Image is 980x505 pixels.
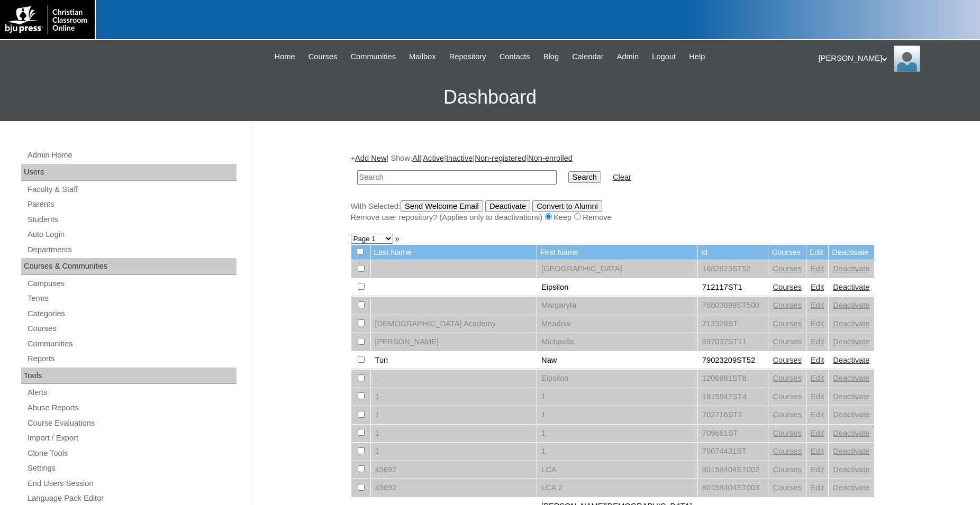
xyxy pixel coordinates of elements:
input: Deactivate [485,200,530,212]
a: End Users Session [26,477,237,490]
td: Deactivate [829,245,874,260]
a: Settings [26,462,237,475]
td: 79074431ST [698,443,768,461]
div: Courses & Communities [21,258,237,275]
td: 1682823ST52 [698,260,768,278]
a: Deactivate [833,429,869,437]
a: Language Pack Editor [26,492,237,505]
a: Clear [613,173,631,181]
a: Campuses [26,277,237,290]
a: Abuse Reports [26,401,237,415]
span: Mailbox [409,51,436,63]
a: Active [423,154,444,162]
td: First Name [537,245,697,260]
td: Michaella [537,333,697,351]
td: Naw [537,352,697,370]
a: Courses [26,322,237,335]
a: Non-registered [475,154,526,162]
a: Courses [773,483,802,492]
a: » [395,234,400,243]
h3: Dashboard [5,74,975,121]
a: Inactive [446,154,473,162]
a: Deactivate [833,356,869,364]
td: 1 [537,406,697,424]
td: 80158404ST003 [698,479,768,497]
span: Logout [652,51,676,63]
td: Tun [371,352,537,370]
a: Deactivate [833,410,869,419]
td: 76803899ST500 [698,297,768,315]
td: [PERSON_NAME] [371,333,537,351]
td: [GEOGRAPHIC_DATA] [537,260,697,278]
td: 1 [371,406,537,424]
input: Send Welcome Email [401,200,483,212]
td: LCA [537,461,697,479]
div: Tools [21,368,237,384]
img: logo-white.png [5,5,89,34]
td: 702716ST2 [698,406,768,424]
td: . [371,370,537,388]
span: Calendar [572,51,603,63]
a: Non-enrolled [528,154,573,162]
a: Deactivate [833,283,869,291]
a: Blog [538,51,564,63]
a: Courses [773,301,802,309]
a: Edit [811,392,824,401]
a: Courses [773,410,802,419]
td: 1 [371,388,537,406]
td: 1 [537,443,697,461]
a: Courses [773,465,802,474]
a: Admin [612,51,645,63]
td: 1 [537,388,697,406]
td: 79023209ST52 [698,352,768,370]
a: All [412,154,421,162]
a: Edit [811,465,824,474]
a: Courses [773,319,802,328]
a: Categories [26,307,237,320]
td: [DEMOGRAPHIC_DATA] Academy [371,315,537,333]
a: Communities [345,51,401,63]
a: Courses [773,264,802,273]
a: Students [26,213,237,226]
a: Import / Export [26,431,237,445]
a: Deactivate [833,319,869,328]
td: 45692 [371,461,537,479]
span: Contacts [500,51,530,63]
a: Edit [811,483,824,492]
a: Deactivate [833,392,869,401]
a: Calendar [567,51,609,63]
a: Deactivate [833,301,869,309]
a: Deactivate [833,374,869,382]
a: Help [684,51,710,63]
a: Faculty & Staff [26,183,237,196]
a: Repository [444,51,492,63]
a: Contacts [494,51,536,63]
td: Eipsilon [537,279,697,297]
a: Course Evaluations [26,417,237,430]
input: Convert to Alumni [532,200,602,212]
td: Margaryta [537,297,697,315]
div: With Selected: [351,200,875,223]
a: Edit [811,301,824,309]
img: Jonelle Rodriguez [894,45,920,72]
div: Remove user repository? (Applies only to deactivations) Keep Remove [351,212,875,223]
div: [PERSON_NAME] [819,45,969,72]
a: Mailbox [404,51,441,63]
td: 697037ST11 [698,333,768,351]
td: 1 [537,425,697,443]
a: Deactivate [833,337,869,346]
a: Auto Login [26,228,237,241]
td: 712328ST [698,315,768,333]
a: Parents [26,198,237,211]
td: 1 [371,443,537,461]
a: Courses [773,356,802,364]
a: Edit [811,319,824,328]
td: LCA 2 [537,479,697,497]
td: 1815947ST4 [698,388,768,406]
a: Courses [773,337,802,346]
td: Id [698,245,768,260]
a: Deactivate [833,465,869,474]
a: Add New [355,154,386,162]
td: Edit [806,245,828,260]
td: Last Name [371,245,537,260]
